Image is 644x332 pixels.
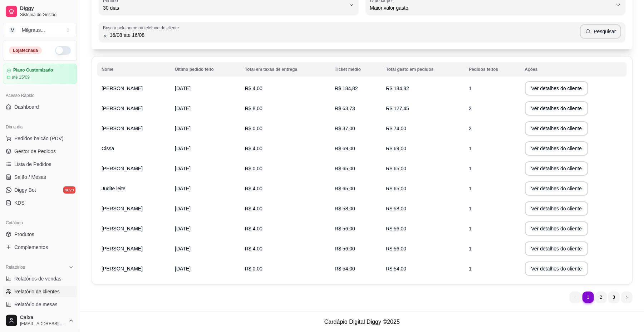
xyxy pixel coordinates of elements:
[175,86,191,91] span: [DATE]
[3,64,77,84] a: Plano Customizadoaté 15/09
[102,186,126,191] span: Judite leite
[469,186,472,191] span: 1
[469,86,472,91] span: 1
[14,161,51,168] span: Lista de Pedidos
[14,231,34,238] span: Produtos
[382,62,465,77] th: Total gasto em pedidos
[80,312,644,332] footer: Cardápio Digital Diggy © 2025
[3,197,77,209] a: KDS
[102,266,143,272] span: [PERSON_NAME]
[386,166,407,171] span: R$ 65,00
[582,292,594,303] li: pagination item 1 active
[14,186,36,194] span: Diggy Bot
[175,106,191,111] span: [DATE]
[3,3,77,20] a: DiggySistema de Gestão
[14,288,60,295] span: Relatório de clientes
[3,217,77,229] div: Catálogo
[335,226,355,231] span: R$ 56,00
[102,126,143,131] span: [PERSON_NAME]
[525,262,589,276] button: Ver detalhes do cliente
[3,121,77,133] div: Dia a dia
[245,226,262,231] span: R$ 4,00
[175,266,191,272] span: [DATE]
[20,5,74,12] span: Diggy
[525,221,589,236] button: Ver detalhes do cliente
[245,266,262,272] span: R$ 0,00
[525,181,589,196] button: Ver detalhes do cliente
[386,106,409,111] span: R$ 127,45
[469,146,472,151] span: 1
[102,226,143,231] span: [PERSON_NAME]
[580,24,621,39] button: Pesquisar
[469,246,472,252] span: 1
[97,62,171,77] th: Nome
[608,292,620,303] li: pagination item 3
[20,314,65,321] span: Caixa
[3,90,77,101] div: Acesso Rápido
[386,226,407,231] span: R$ 56,00
[469,206,472,211] span: 1
[175,126,191,131] span: [DATE]
[525,121,589,136] button: Ver detalhes do cliente
[245,146,262,151] span: R$ 4,00
[6,264,25,270] span: Relatórios
[469,106,472,111] span: 2
[525,81,589,96] button: Ver detalhes do cliente
[102,146,114,151] span: Cissa
[469,126,472,131] span: 2
[55,46,71,55] button: Alterar Status
[386,126,407,131] span: R$ 74,00
[3,241,77,253] a: Complementos
[14,275,62,282] span: Relatórios de vendas
[3,23,77,37] button: Select a team
[595,292,607,303] li: pagination item 2
[370,4,613,11] span: Maior valor gasto
[386,86,409,91] span: R$ 184,82
[175,186,191,191] span: [DATE]
[330,62,382,77] th: Ticket médio
[469,226,472,231] span: 1
[525,201,589,216] button: Ver detalhes do cliente
[335,126,355,131] span: R$ 37,00
[12,74,30,80] article: até 15/09
[245,206,262,211] span: R$ 4,00
[103,25,181,31] label: Buscar pelo nome ou telefone do cliente
[621,292,633,303] li: next page button
[14,135,64,142] span: Pedidos balcão (PDV)
[3,229,77,240] a: Produtos
[469,166,472,171] span: 1
[13,68,53,73] article: Plano Customizado
[469,266,472,272] span: 1
[386,246,407,252] span: R$ 56,00
[102,246,143,252] span: [PERSON_NAME]
[102,166,143,171] span: [PERSON_NAME]
[3,299,77,310] a: Relatório de mesas
[3,146,77,157] a: Gestor de Pedidos
[175,146,191,151] span: [DATE]
[3,286,77,297] a: Relatório de clientes
[386,146,407,151] span: R$ 69,00
[175,166,191,171] span: [DATE]
[335,86,358,91] span: R$ 184,82
[3,158,77,170] a: Lista de Pedidos
[9,47,42,54] div: Loja fechada
[22,26,45,34] div: Milgraus ...
[245,246,262,252] span: R$ 4,00
[20,12,74,18] span: Sistema de Gestão
[14,148,56,155] span: Gestor de Pedidos
[3,101,77,113] a: Dashboard
[525,161,589,176] button: Ver detalhes do cliente
[464,62,520,77] th: Pedidos feitos
[245,86,262,91] span: R$ 4,00
[9,26,16,34] span: M
[386,186,407,191] span: R$ 65,00
[521,62,627,77] th: Ações
[335,166,355,171] span: R$ 65,00
[335,106,355,111] span: R$ 63,73
[3,273,77,284] a: Relatórios de vendas
[386,206,407,211] span: R$ 58,00
[14,103,39,111] span: Dashboard
[335,206,355,211] span: R$ 58,00
[102,86,143,91] span: [PERSON_NAME]
[14,174,46,181] span: Salão / Mesas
